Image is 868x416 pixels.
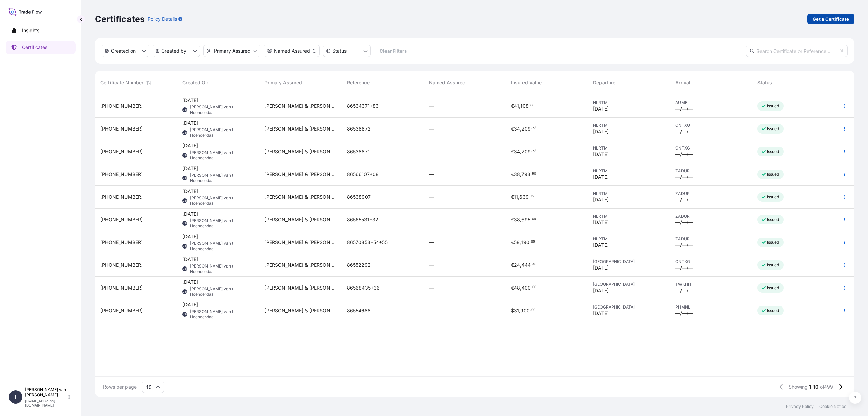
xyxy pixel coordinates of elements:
[520,285,521,290] span: ,
[593,282,664,287] span: [GEOGRAPHIC_DATA]
[531,241,535,243] span: 85
[675,105,693,112] span: —/—/—
[190,241,254,252] span: [PERSON_NAME] van t Hoenderdaal
[532,127,536,130] span: 73
[347,284,380,291] span: 86568435+36
[511,217,514,222] span: €
[511,172,514,177] span: €
[182,233,198,240] span: [DATE]
[274,47,310,54] p: Named Assured
[820,383,833,390] span: of 499
[531,218,532,220] span: .
[520,149,521,154] span: ,
[675,151,693,158] span: —/—/—
[767,194,780,200] p: Issued
[100,307,143,314] span: [PHONE_NUMBER]
[593,214,664,219] span: NLRTM
[347,262,371,269] span: 86552292
[347,216,378,223] span: 86565531+32
[511,285,514,290] span: €
[532,218,536,220] span: 69
[332,47,347,54] p: Status
[807,14,854,24] a: Get a Certificate
[182,301,198,308] span: [DATE]
[514,172,520,177] span: 38
[767,285,780,291] p: Issued
[181,311,189,318] span: TVTH
[264,194,336,200] span: [PERSON_NAME] & [PERSON_NAME] Netherlands B.V.
[100,284,143,291] span: [PHONE_NUMBER]
[182,120,198,126] span: [DATE]
[511,104,514,108] span: €
[519,308,520,313] span: ,
[520,172,521,177] span: ,
[161,47,186,54] p: Created by
[675,196,693,203] span: —/—/—
[100,79,143,86] span: Certificate Number
[182,97,198,104] span: [DATE]
[593,219,609,226] span: [DATE]
[514,126,520,131] span: 34
[25,387,67,398] p: [PERSON_NAME] van [PERSON_NAME]
[767,240,780,245] p: Issued
[520,308,530,313] span: 900
[429,103,434,110] span: —
[521,172,530,177] span: 793
[530,309,531,311] span: .
[675,191,747,196] span: ZADUR
[25,399,67,407] p: [EMAIL_ADDRESS][DOMAIN_NAME]
[429,216,434,223] span: —
[675,310,693,317] span: —/—/—
[593,100,664,105] span: NLRTM
[531,150,532,152] span: .
[100,148,143,155] span: [PHONE_NUMBER]
[429,148,434,155] span: —
[767,126,780,132] p: Issued
[593,191,664,196] span: NLRTM
[675,287,693,294] span: —/—/—
[264,216,336,223] span: [PERSON_NAME] & [PERSON_NAME] Netherlands B.V.
[675,219,693,226] span: —/—/—
[593,79,615,86] span: Departure
[182,165,198,172] span: [DATE]
[531,286,532,289] span: .
[593,242,609,249] span: [DATE]
[429,284,434,291] span: —
[531,263,532,266] span: .
[757,79,772,86] span: Status
[521,217,530,222] span: 695
[521,149,531,154] span: 209
[511,308,514,313] span: $
[181,106,189,113] span: TVTH
[593,259,664,264] span: [GEOGRAPHIC_DATA]
[532,263,536,266] span: 48
[593,264,609,271] span: [DATE]
[181,265,189,272] span: TVTH
[746,45,848,57] input: Search Certificate or Reference...
[347,194,371,200] span: 86538907
[347,79,370,86] span: Reference
[514,195,518,199] span: 11
[675,100,747,105] span: AUMEL
[809,383,818,390] span: 1-10
[380,47,407,54] p: Clear Filters
[190,263,254,274] span: [PERSON_NAME] van t Hoenderdaal
[675,174,693,180] span: —/—/—
[511,126,514,131] span: €
[182,256,198,263] span: [DATE]
[531,127,532,130] span: .
[190,127,254,138] span: [PERSON_NAME] van t Hoenderdaal
[675,242,693,249] span: —/—/—
[203,45,260,57] button: distributor Filter options
[511,79,542,86] span: Insured Value
[347,171,379,178] span: 86566107+08
[190,218,254,229] span: [PERSON_NAME] van t Hoenderdaal
[22,27,39,34] p: Insights
[593,310,609,317] span: [DATE]
[22,44,47,51] p: Certificates
[675,123,747,128] span: CNTXG
[521,263,531,268] span: 444
[100,125,143,132] span: [PHONE_NUMBER]
[520,240,521,245] span: ,
[264,125,336,132] span: [PERSON_NAME] & [PERSON_NAME] Netherlands B.V.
